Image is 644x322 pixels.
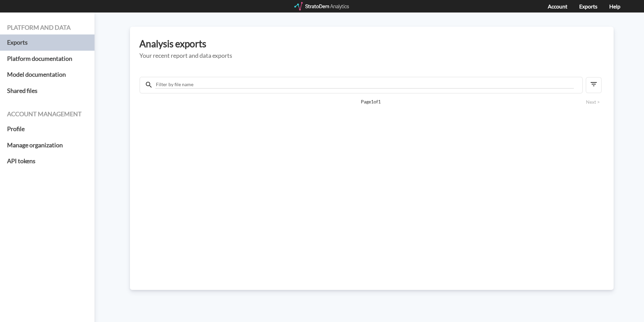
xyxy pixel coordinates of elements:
[139,52,604,59] h5: Your recent report and data exports
[155,81,574,89] input: Filter by file name
[7,121,87,137] a: Profile
[7,153,87,169] a: API tokens
[7,51,87,67] a: Platform documentation
[163,98,578,105] span: Page 1 of 1
[139,39,604,49] h3: Analysis exports
[584,98,602,106] button: Next >
[609,3,620,9] a: Help
[7,111,87,118] h4: Account management
[7,83,87,99] a: Shared files
[7,34,87,51] a: Exports
[548,3,567,9] a: Account
[579,3,597,9] a: Exports
[7,24,87,31] h4: Platform and data
[7,67,87,83] a: Model documentation
[7,137,87,153] a: Manage organization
